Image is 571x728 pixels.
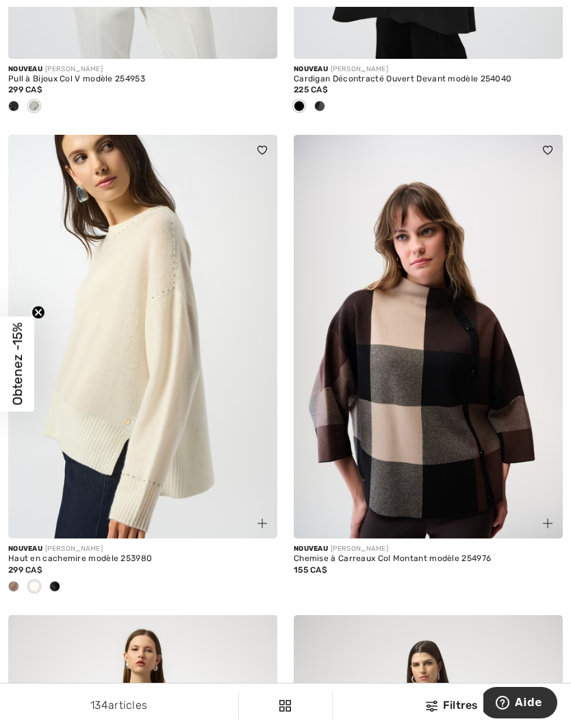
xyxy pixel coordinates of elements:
[8,565,42,575] span: 299 CA$
[279,700,291,712] img: Filtres
[10,323,25,406] span: Obtenez -15%
[294,75,563,84] div: Cardigan Décontracté Ouvert Devant modèle 254040
[8,135,277,538] img: Haut en cachemire modèle 253980. Noir
[294,554,563,564] div: Chemise à Carreaux Col Montant modèle 254976
[8,65,42,73] span: Nouveau
[257,146,267,154] img: heart_black_full.svg
[31,306,45,320] button: Close teaser
[3,96,24,118] div: Black
[8,544,277,554] div: [PERSON_NAME]
[8,85,42,94] span: 299 CA$
[294,135,563,538] img: Chemise à Carreaux Col Montant modèle 254976. Mocha/black
[483,687,557,721] iframe: Ouvre un widget dans lequel vous pouvez trouver plus d’informations
[24,576,45,599] div: Vanilla 30
[294,64,563,75] div: [PERSON_NAME]
[294,544,563,554] div: [PERSON_NAME]
[309,96,330,118] div: Grey melange/black
[257,519,267,528] img: plus_v2.svg
[90,699,108,712] span: 134
[543,519,553,528] img: plus_v2.svg
[341,697,563,714] div: Filtres
[3,576,24,599] div: Rose
[426,701,437,712] img: Filtres
[294,565,327,575] span: 155 CA$
[24,96,45,118] div: Light grey melange
[8,75,277,84] div: Pull à Bijoux Col V modèle 254953
[294,545,328,553] span: Nouveau
[294,65,328,73] span: Nouveau
[8,545,42,553] span: Nouveau
[8,64,277,75] div: [PERSON_NAME]
[294,85,328,94] span: 225 CA$
[289,96,309,118] div: Black/Black
[8,554,277,564] div: Haut en cachemire modèle 253980
[543,146,553,154] img: heart_black_full.svg
[45,576,65,599] div: Black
